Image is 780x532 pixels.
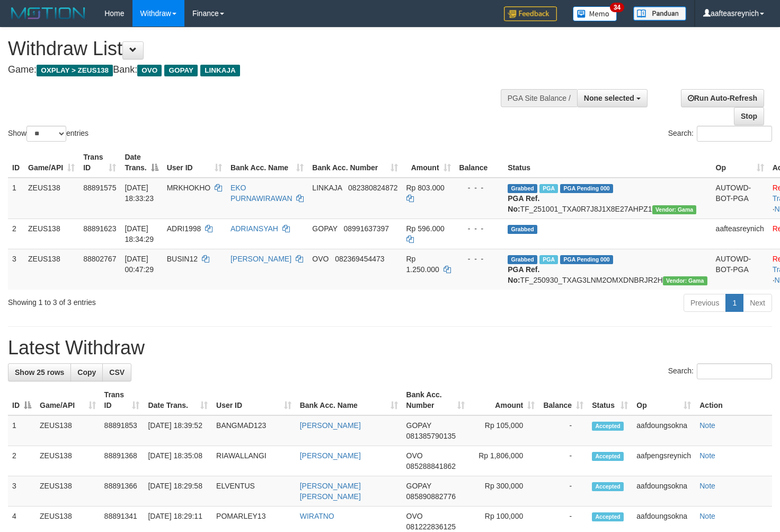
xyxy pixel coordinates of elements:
[167,255,198,263] span: BUSIN12
[663,276,707,285] span: Vendor URL: https://trx31.1velocity.biz
[36,385,100,415] th: Game/API: activate to sort column ascending
[26,126,66,142] select: Showentries
[469,415,539,446] td: Rp 105,000
[588,385,632,415] th: Status: activate to sort column ascending
[508,255,537,264] span: Grabbed
[100,385,144,415] th: Trans ID: activate to sort column ascending
[406,451,423,460] span: OVO
[697,126,772,142] input: Search:
[539,446,588,476] td: -
[100,476,144,507] td: 88891366
[632,476,695,507] td: aafdoungsokna
[300,482,361,501] a: [PERSON_NAME] [PERSON_NAME]
[15,368,64,377] span: Show 25 rows
[226,147,308,178] th: Bank Acc. Name: activate to sort column ascending
[503,249,711,290] td: TF_250930_TXAG3LNM2OMXDNBRJR2H
[539,255,558,264] span: Marked by aafsreyleap
[212,476,296,507] td: ELVENTUS
[584,94,634,102] span: None selected
[402,147,455,178] th: Amount: activate to sort column ascending
[503,147,711,178] th: Status
[125,255,154,274] span: [DATE] 00:47:29
[125,224,154,243] span: [DATE] 18:34:29
[100,415,144,446] td: 88891853
[8,65,509,75] h4: Game: Bank:
[652,205,697,214] span: Vendor URL: https://trx31.1velocity.biz
[406,421,431,430] span: GOPAY
[8,249,24,290] td: 3
[312,224,337,233] span: GOPAY
[79,147,120,178] th: Trans ID: activate to sort column ascending
[592,422,624,431] span: Accepted
[592,512,624,521] span: Accepted
[459,182,500,193] div: - - -
[684,294,726,312] a: Previous
[668,126,772,142] label: Search:
[695,385,772,415] th: Action
[167,224,201,233] span: ADRI1998
[402,385,469,415] th: Bank Acc. Number: activate to sort column ascending
[508,265,539,284] b: PGA Ref. No:
[459,223,500,234] div: - - -
[406,224,445,233] span: Rp 596.000
[200,65,240,76] span: LINKAJA
[8,219,24,249] td: 2
[406,184,445,192] span: Rp 803.000
[632,415,695,446] td: aafdoungsokna
[83,224,116,233] span: 88891623
[36,415,100,446] td: ZEUS138
[212,446,296,476] td: RIAWALLANGI
[469,385,539,415] th: Amount: activate to sort column ascending
[681,89,764,107] a: Run Auto-Refresh
[125,184,154,203] span: [DATE] 18:33:23
[610,3,624,12] span: 34
[632,446,695,476] td: aafpengsreynich
[633,6,686,21] img: panduan.png
[406,255,439,274] span: Rp 1.250.000
[137,65,162,76] span: OVO
[300,451,361,460] a: [PERSON_NAME]
[592,452,624,461] span: Accepted
[8,415,36,446] td: 1
[102,363,131,381] a: CSV
[312,184,342,192] span: LINKAJA
[8,385,36,415] th: ID: activate to sort column descending
[469,446,539,476] td: Rp 1,806,000
[163,147,226,178] th: User ID: activate to sort column ascending
[560,184,613,193] span: PGA Pending
[36,446,100,476] td: ZEUS138
[712,178,768,219] td: AUTOWD-BOT-PGA
[712,147,768,178] th: Op: activate to sort column ascending
[712,219,768,249] td: aafteasreynich
[592,482,624,491] span: Accepted
[406,522,456,531] span: Copy 081222836125 to clipboard
[577,89,648,107] button: None selected
[8,178,24,219] td: 1
[8,363,71,381] a: Show 25 rows
[406,512,423,520] span: OVO
[455,147,504,178] th: Balance
[725,294,743,312] a: 1
[37,65,113,76] span: OXPLAY > ZEUS138
[8,476,36,507] td: 3
[231,224,278,233] a: ADRIANSYAH
[699,421,715,430] a: Note
[712,249,768,290] td: AUTOWD-BOT-PGA
[459,254,500,264] div: - - -
[164,65,198,76] span: GOPAY
[24,249,79,290] td: ZEUS138
[231,184,292,203] a: EKO PURNAWIRAWAN
[508,194,539,213] b: PGA Ref. No:
[83,184,116,192] span: 88891575
[8,5,88,21] img: MOTION_logo.png
[144,446,212,476] td: [DATE] 18:35:08
[312,255,329,263] span: OVO
[308,147,402,178] th: Bank Acc. Number: activate to sort column ascending
[144,476,212,507] td: [DATE] 18:29:58
[120,147,162,178] th: Date Trans.: activate to sort column descending
[167,184,210,192] span: MRKHOKHO
[8,446,36,476] td: 2
[539,385,588,415] th: Balance: activate to sort column ascending
[300,512,334,520] a: WIRATNO
[406,482,431,490] span: GOPAY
